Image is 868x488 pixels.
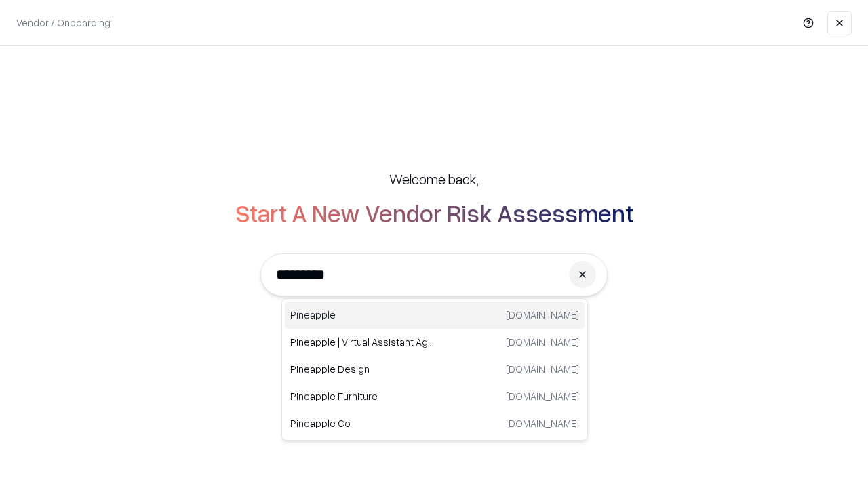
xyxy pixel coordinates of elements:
p: [DOMAIN_NAME] [506,416,579,430]
h5: Welcome back, [389,169,479,188]
p: Pineapple | Virtual Assistant Agency [290,335,435,349]
p: [DOMAIN_NAME] [506,335,579,349]
h2: Start A New Vendor Risk Assessment [235,199,633,226]
div: Suggestions [281,298,588,441]
p: [DOMAIN_NAME] [506,389,579,403]
p: Pineapple [290,308,435,322]
p: Pineapple Furniture [290,389,435,403]
p: Pineapple Design [290,362,435,376]
p: [DOMAIN_NAME] [506,308,579,322]
p: [DOMAIN_NAME] [506,362,579,376]
p: Pineapple Co [290,416,435,430]
p: Vendor / Onboarding [16,16,111,30]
